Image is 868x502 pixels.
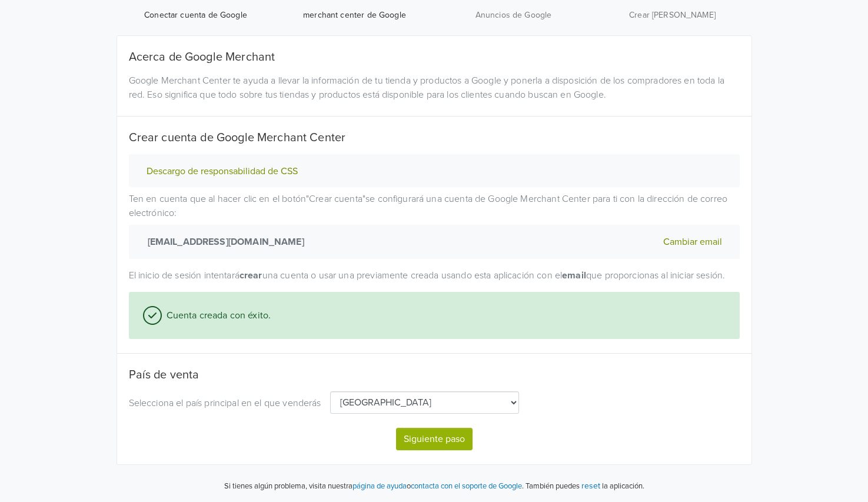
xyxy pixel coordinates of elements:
span: Anuncios de Google [439,9,588,21]
button: reset [581,479,600,493]
span: merchant center de Google [280,9,430,21]
button: Descargo de responsabilidad de CSS [143,165,301,178]
p: El inicio de sesión intentará una cuenta o usar una previamente creada usando esta aplicación con... [129,268,740,282]
button: Siguiente paso [396,428,473,450]
strong: crear [240,270,262,281]
a: página de ayuda [352,481,407,491]
strong: [EMAIL_ADDRESS][DOMAIN_NAME] [143,235,304,249]
span: Cuenta creada con éxito. [162,308,271,323]
div: Google Merchant Center te ayuda a llevar la información de tu tienda y productos a Google y poner... [120,74,749,102]
p: Si tienes algún problema, visita nuestra o . [224,481,524,493]
span: Conectar cuenta de Google [121,9,271,21]
button: Cambiar email [660,234,726,250]
h5: Acerca de Google Merchant [129,50,740,64]
p: Ten en cuenta que al hacer clic en el botón " Crear cuenta " se configurará una cuenta de Google ... [129,192,740,259]
strong: email [562,270,586,281]
h5: País de venta [129,368,740,382]
p: También puedes la aplicación. [524,479,644,493]
span: Crear [PERSON_NAME] [598,9,747,21]
a: contacta con el soporte de Google [411,481,522,491]
h5: Crear cuenta de Google Merchant Center [129,131,740,145]
p: Selecciona el país principal en el que venderás [129,396,321,410]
